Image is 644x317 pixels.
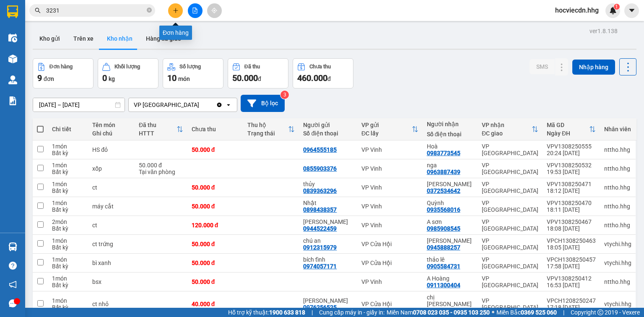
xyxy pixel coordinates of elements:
div: 50.000 đ [192,203,239,210]
div: Hoà [427,143,473,150]
div: 0855903376 [303,165,337,172]
div: Mai Thị Nga [427,237,473,244]
button: Đã thu50.000đ [228,58,288,88]
div: Đã thu [244,64,260,70]
div: 50.000 đ [192,260,239,266]
div: VP [GEOGRAPHIC_DATA] [134,101,199,109]
div: VP [GEOGRAPHIC_DATA] [482,143,538,156]
div: Số lượng [179,64,201,70]
th: Toggle SortBy [243,118,299,140]
div: 50.000 đ [192,184,239,191]
span: caret-down [628,7,636,14]
div: 2 món [52,218,84,225]
div: Ghi chú [92,130,130,137]
div: 1 món [52,275,84,282]
button: Nhập hàng [572,60,615,75]
div: Người gửi [303,122,353,128]
div: Thanh [427,181,473,187]
div: VP [GEOGRAPHIC_DATA] [482,162,538,175]
img: warehouse-icon [8,34,17,42]
button: Kho nhận [100,29,139,49]
img: warehouse-icon [8,242,17,251]
div: A Hoàng [427,275,473,282]
div: Khối lượng [114,64,140,70]
div: Chi tiết [52,126,84,133]
div: Mã GD [547,122,589,128]
div: ct [92,222,130,229]
img: icon-new-feature [609,7,617,14]
div: 1 món [52,181,84,187]
div: Bất kỳ [52,150,84,156]
div: 19:53 [DATE] [547,169,596,175]
span: copyright [597,309,603,315]
div: VP Cửa Hội [361,241,418,247]
img: warehouse-icon [8,75,17,84]
div: VPV1308250467 [547,218,596,225]
div: Bất kỳ [52,244,84,251]
span: hocviecdn.hhg [548,5,605,16]
div: 0976256525 [303,304,337,311]
div: ĐC giao [482,130,532,137]
div: nttho.hhg [604,203,631,210]
div: 0964555185 [303,146,337,153]
img: solution-icon [8,96,17,105]
sup: 1 [614,4,620,10]
span: 1 [615,4,618,10]
span: | [312,308,313,317]
div: VP Vinh [361,278,418,285]
div: Thu hộ [247,122,288,128]
div: VP Vinh [361,165,418,172]
div: Nhân viên [604,126,631,133]
span: Miền Nam [387,308,490,317]
div: Bất kỳ [52,206,84,213]
div: VP [GEOGRAPHIC_DATA] [482,181,538,194]
button: Kho gửi [33,29,67,49]
input: Selected VP Đà Nẵng. [200,101,201,109]
div: 18:12 [DATE] [547,187,596,194]
div: Số điện thoại [427,131,473,138]
div: HS đỏ [92,146,130,153]
span: question-circle [9,262,17,270]
span: plus [173,8,179,13]
button: Số lượng10món [163,58,223,88]
div: thảo lê [427,256,473,263]
div: VPCH1208250247 [547,297,596,304]
span: đ [258,75,261,82]
div: 0945888257 [427,244,460,251]
div: Đã thu [139,122,177,128]
span: đơn [44,75,54,82]
strong: 0708 023 035 - 0935 103 250 [413,309,490,316]
div: 1 món [52,143,84,150]
div: bích tĩnh [303,256,353,263]
div: 0898438357 [303,206,337,213]
div: VPV1308250555 [547,143,596,150]
svg: Clear value [216,101,223,108]
span: kg [109,75,115,82]
div: Bất kỳ [52,169,84,175]
div: bsx [92,278,130,285]
div: ct trứng [92,241,130,247]
input: Select a date range. [33,98,125,112]
div: phùng thoa [303,297,353,304]
div: Bất kỳ [52,225,84,232]
div: Người nhận [427,121,473,127]
div: Tên món [92,122,130,128]
span: 460.000 [297,73,327,83]
div: 0974057171 [303,263,337,270]
div: nttho.hhg [604,165,631,172]
div: vtychi.hhg [604,301,631,307]
th: Toggle SortBy [478,118,543,140]
div: VPCH1308250457 [547,256,596,263]
div: ĐC lấy [361,130,412,137]
div: nttho.hhg [604,222,631,229]
div: VP gửi [361,122,412,128]
div: vtychi.hhg [604,241,631,247]
span: close-circle [147,7,152,15]
div: 40.000 đ [192,301,239,307]
span: món [178,75,190,82]
div: vtychi.hhg [604,260,631,266]
div: 17:58 [DATE] [547,263,596,270]
div: 16:53 [DATE] [547,282,596,288]
div: Anh Thành [303,218,353,225]
div: 0935568016 [427,206,460,213]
